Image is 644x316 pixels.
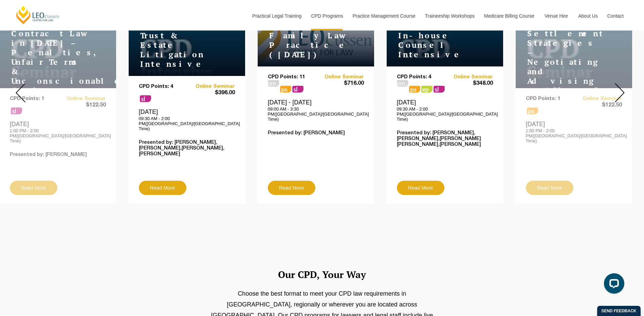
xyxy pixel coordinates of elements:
[280,86,291,93] span: ps
[434,86,445,93] span: sl
[292,86,303,93] span: sl
[397,130,493,147] p: Presented by: [PERSON_NAME],[PERSON_NAME],[PERSON_NAME] [PERSON_NAME],[PERSON_NAME]
[129,266,516,283] h2: Our CPD, Your Way
[445,80,493,87] span: $348.00
[268,130,364,136] p: Presented by: [PERSON_NAME]
[392,31,477,59] h4: In-house Counsel Intensive
[134,31,219,69] h4: Trust & Estate Litigation Intensive
[263,31,348,59] h4: Family Law Practice ([DATE])
[268,99,364,122] div: [DATE] - [DATE]
[306,1,347,31] a: CPD Programs
[397,181,444,195] a: Read More
[187,84,235,90] a: Online Seminar
[187,90,235,97] span: $396.00
[268,74,316,80] p: CPD Points: 11
[139,181,186,195] a: Read More
[268,106,364,122] p: 09:00 AM - 3:30 PM([GEOGRAPHIC_DATA]/[GEOGRAPHIC_DATA] Time)
[316,74,364,80] a: Online Seminar
[139,84,187,90] p: CPD Points: 4
[397,106,493,122] p: 09:30 AM - 2:00 PM([GEOGRAPHIC_DATA]/[GEOGRAPHIC_DATA] Time)
[139,108,235,131] div: [DATE]
[139,116,235,131] p: 09:30 AM - 2:00 PM([GEOGRAPHIC_DATA]/[GEOGRAPHIC_DATA] Time)
[15,5,60,25] a: [PERSON_NAME] Centre for Law
[16,83,25,102] img: Prev
[573,1,602,31] a: About Us
[615,83,625,102] img: Next
[397,99,493,122] div: [DATE]
[268,80,279,87] span: pm
[599,271,627,299] iframe: LiveChat chat widget
[409,86,420,93] span: ps
[268,181,315,195] a: Read More
[445,74,493,80] a: Online Seminar
[316,80,364,87] span: $716.00
[397,80,408,87] span: pm
[139,140,235,157] p: Presented by: [PERSON_NAME],[PERSON_NAME],[PERSON_NAME],[PERSON_NAME]
[602,1,629,31] a: Contact
[479,1,539,31] a: Medicare Billing Course
[421,86,433,93] span: ps
[348,1,420,31] a: Practice Management Course
[420,1,479,31] a: Traineeship Workshops
[539,1,573,31] a: Venue Hire
[247,1,306,31] a: Practical Legal Training
[140,95,151,102] span: sl
[397,74,445,80] p: CPD Points: 4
